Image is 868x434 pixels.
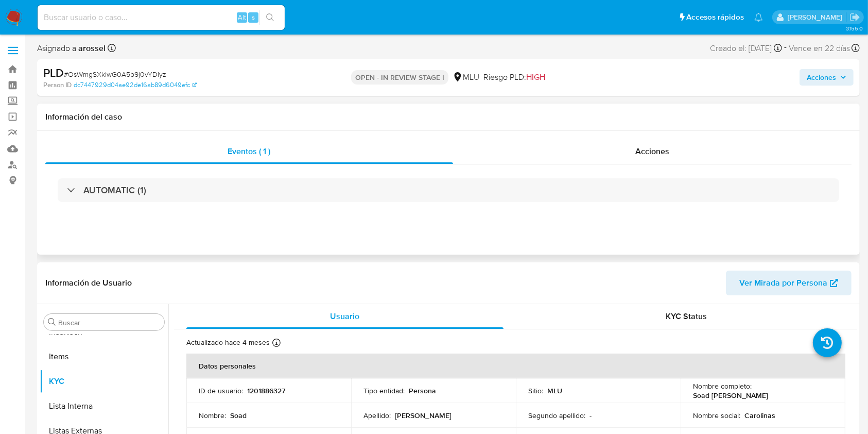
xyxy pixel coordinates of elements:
[409,386,436,395] p: Persona
[754,13,763,22] a: Notificaciones
[43,64,64,81] b: PLD
[635,145,669,157] span: Acciones
[666,310,707,322] span: KYC Status
[351,70,448,85] p: OPEN - IN REVIEW STAGE I
[807,69,836,86] span: Acciones
[693,391,768,400] p: Soad [PERSON_NAME]
[744,411,775,420] p: Carolinas
[849,12,860,23] a: Salir
[528,386,543,395] p: Sitio :
[252,12,255,22] span: s
[526,71,545,83] span: HIGH
[40,369,168,394] button: KYC
[38,11,285,24] input: Buscar usuario o caso...
[800,69,854,86] button: Acciones
[40,394,168,419] button: Lista Interna
[199,411,226,420] p: Nombre :
[726,271,852,295] button: Ver Mirada por Persona
[710,41,782,55] div: Creado el: [DATE]
[247,386,285,395] p: 1201886327
[784,41,787,55] span: -
[528,411,585,420] p: Segundo apellido :
[58,318,160,327] input: Buscar
[48,318,56,326] button: Buscar
[37,43,106,54] span: Asignado a
[483,72,545,83] span: Riesgo PLD:
[686,12,744,23] span: Accesos rápidos
[43,80,72,90] b: Person ID
[363,411,391,420] p: Apellido :
[259,10,281,25] button: search-icon
[45,112,852,122] h1: Información del caso
[238,12,246,22] span: Alt
[739,271,827,295] span: Ver Mirada por Persona
[45,278,132,288] h1: Información de Usuario
[395,411,452,420] p: [PERSON_NAME]
[76,42,106,54] b: arossel
[228,145,270,157] span: Eventos ( 1 )
[186,338,270,347] p: Actualizado hace 4 meses
[230,411,247,420] p: Soad
[330,310,359,322] span: Usuario
[789,43,850,54] span: Vence en 22 días
[199,386,243,395] p: ID de usuario :
[547,386,562,395] p: MLU
[693,411,740,420] p: Nombre social :
[453,72,479,83] div: MLU
[74,80,197,90] a: dc7447929d04ae92de16ab89d6049efc
[363,386,405,395] p: Tipo entidad :
[40,344,168,369] button: Items
[83,185,146,196] h3: AUTOMATIC (1)
[186,354,845,378] th: Datos personales
[693,381,752,391] p: Nombre completo :
[64,69,166,79] span: # OsWmgSXkiwG0A5b9j0vYDIyz
[58,178,839,202] div: AUTOMATIC (1)
[589,411,592,420] p: -
[788,12,846,22] p: ximena.felix@mercadolibre.com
